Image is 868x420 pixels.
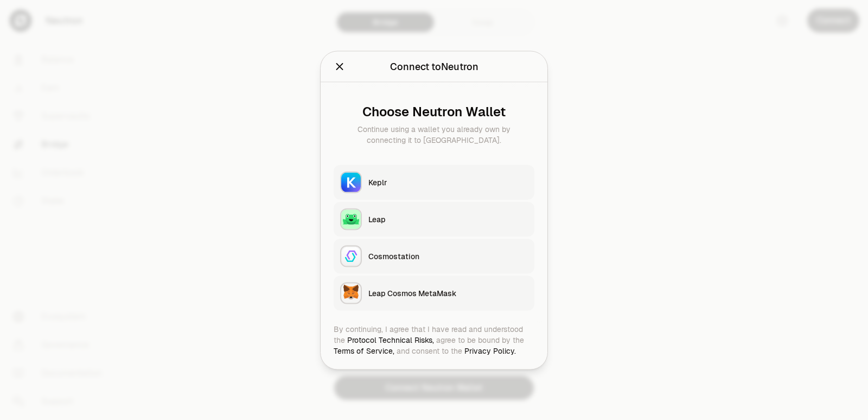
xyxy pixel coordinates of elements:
div: By continuing, I agree that I have read and understood the agree to be bound by the and consent t... [334,323,534,356]
a: Protocol Technical Risks, [347,335,434,344]
div: Choose Neutron Wallet [342,104,526,119]
button: Leap Cosmos MetaMaskLeap Cosmos MetaMask [334,275,534,310]
div: Keplr [368,177,528,187]
div: Connect to Neutron [390,59,478,74]
button: LeapLeap [334,202,534,236]
button: KeplrKeplr [334,165,534,199]
div: Leap [368,214,528,224]
img: Keplr [341,172,361,192]
img: Leap [341,209,361,229]
div: Continue using a wallet you already own by connecting it to [GEOGRAPHIC_DATA]. [342,123,526,145]
img: Cosmostation [341,246,361,266]
div: Leap Cosmos MetaMask [368,287,528,298]
a: Privacy Policy. [464,346,516,355]
img: Leap Cosmos MetaMask [341,283,361,303]
button: Close [334,59,346,74]
button: CosmostationCosmostation [334,239,534,273]
a: Terms of Service, [334,346,394,355]
div: Cosmostation [368,250,528,261]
